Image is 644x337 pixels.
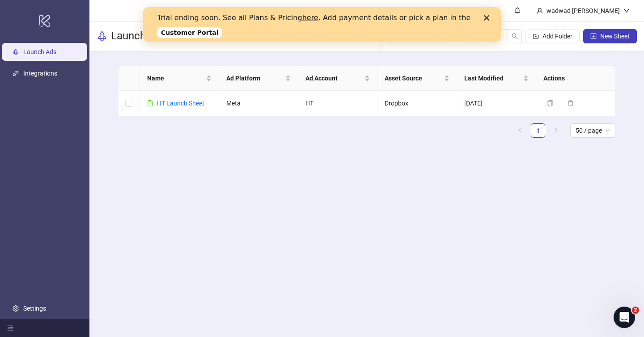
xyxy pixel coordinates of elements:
span: Name [147,73,204,83]
button: Add Folder [525,29,580,43]
li: 1 [531,123,545,138]
span: folder-add [533,33,539,39]
td: Dropbox [377,91,457,116]
th: Ad Platform [219,66,298,91]
span: Add Folder [542,33,572,40]
span: New Sheet [600,33,630,40]
span: user [537,8,543,14]
span: left [517,127,523,133]
span: Asset Source [385,73,442,83]
button: New Sheet [583,29,637,43]
td: [DATE] [457,91,536,116]
span: copy [547,100,553,106]
span: 50 / page [576,124,610,137]
span: menu-fold [7,325,13,331]
span: bell [514,7,521,13]
span: 2 [632,307,639,314]
button: left [513,123,527,138]
a: Integrations [23,70,57,77]
th: Name [140,66,219,91]
iframe: Intercom live chat banner [143,7,501,42]
h3: Launch Ads [111,29,167,43]
span: file [147,100,153,106]
th: Actions [536,66,615,91]
td: Meta [219,91,298,116]
td: HT [298,91,377,116]
a: HT Launch Sheet [157,100,204,107]
iframe: Intercom live chat [614,307,635,328]
th: Ad Account [298,66,377,91]
li: Previous Page [513,123,527,138]
span: search [512,33,518,39]
a: Launch Ads [23,48,56,55]
a: 1 [531,124,545,137]
span: down [623,8,630,14]
button: right [549,123,563,138]
span: delete [568,100,574,106]
span: Ad Platform [226,73,284,83]
span: right [553,127,559,133]
div: Close [341,8,350,13]
div: Page Size [570,123,615,138]
span: Ad Account [305,73,363,83]
a: Settings [23,305,46,312]
th: Last Modified [457,66,536,91]
span: Last Modified [464,73,521,83]
div: wadwad [PERSON_NAME] [543,6,623,16]
span: plus-square [590,33,597,39]
th: Asset Source [377,66,457,91]
li: Next Page [549,123,563,138]
span: rocket [97,31,107,42]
